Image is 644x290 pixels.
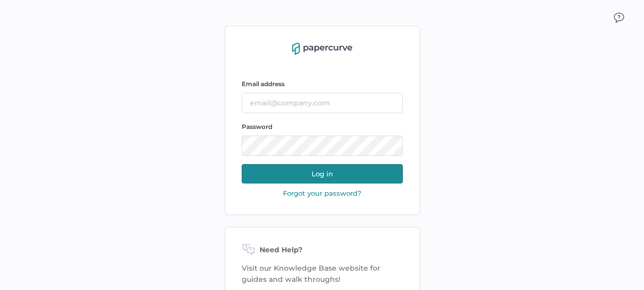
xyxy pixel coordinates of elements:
img: icon_chat.2bd11823.svg [614,13,624,23]
span: Password [242,123,272,130]
button: Forgot your password? [280,189,365,198]
img: need-help-icon.d526b9f7.svg [242,244,255,256]
button: Log in [242,164,403,183]
img: papercurve-logo-colour.7244d18c.svg [292,43,352,55]
input: email@company.com [242,93,403,113]
span: Email address [242,80,285,88]
div: Need Help? [242,244,403,256]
